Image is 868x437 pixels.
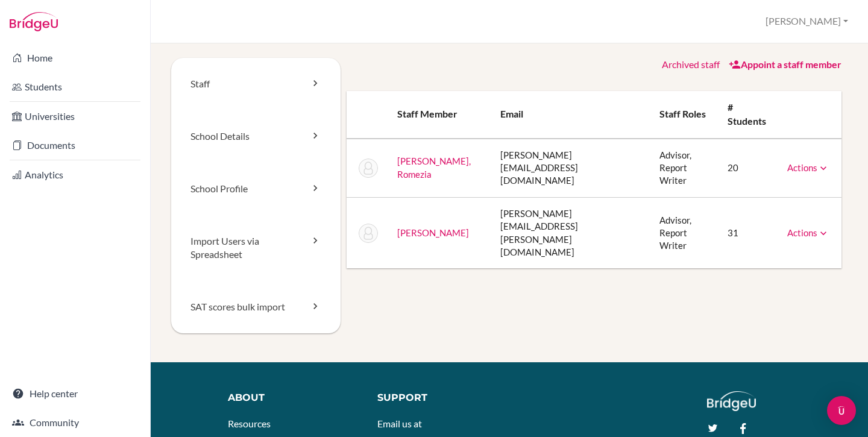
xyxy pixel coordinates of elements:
img: Karla Reyes [359,224,378,243]
a: School Profile [171,163,341,215]
th: Staff roles [650,91,718,139]
td: 20 [718,139,778,198]
img: Bridge-U [10,12,58,31]
a: Staff [171,58,341,110]
th: # students [718,91,778,139]
a: School Details [171,110,341,163]
a: Universities [2,104,148,128]
a: [PERSON_NAME], Romezia [397,156,471,179]
a: Analytics [2,163,148,187]
a: Documents [2,133,148,157]
a: Community [2,410,148,435]
div: Support [377,391,500,405]
th: Email [491,91,650,139]
a: Appoint a staff member [729,58,841,70]
a: Actions [787,227,829,238]
td: [PERSON_NAME][EMAIL_ADDRESS][PERSON_NAME][DOMAIN_NAME] [491,197,650,268]
button: [PERSON_NAME] [760,10,854,33]
div: About [228,391,360,405]
a: Archived staff [662,58,720,70]
td: Advisor, Report Writer [650,139,718,198]
td: 31 [718,197,778,268]
th: Staff member [388,91,491,139]
a: Help center [2,382,148,406]
a: Actions [787,162,829,173]
a: Students [2,75,148,99]
a: Home [2,46,148,70]
img: logo_white@2x-f4f0deed5e89b7ecb1c2cc34c3e3d731f90f0f143d5ea2071677605dd97b5244.png [707,391,756,411]
a: SAT scores bulk import [171,281,341,333]
a: Resources [228,418,271,429]
td: [PERSON_NAME][EMAIL_ADDRESS][DOMAIN_NAME] [491,139,650,198]
img: Romezia Fernandez [359,159,378,178]
a: [PERSON_NAME] [397,227,469,238]
div: Open Intercom Messenger [827,396,856,425]
td: Advisor, Report Writer [650,197,718,268]
a: Import Users via Spreadsheet [171,215,341,281]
